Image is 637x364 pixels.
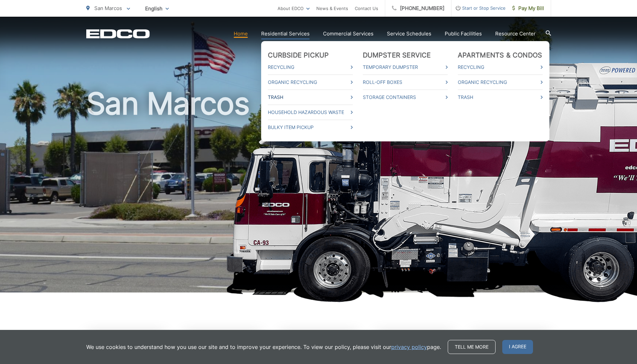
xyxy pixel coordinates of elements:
a: EDCD logo. Return to the homepage. [86,29,150,38]
a: Temporary Dumpster [363,63,448,71]
a: Trash [458,93,543,101]
a: Tell me more [448,340,496,354]
h1: San Marcos [86,87,551,298]
a: Commercial Services [323,30,374,38]
a: Resource Center [495,30,536,38]
a: Public Facilities [445,30,482,38]
a: Contact Us [355,4,378,12]
span: San Marcos [94,5,122,11]
a: Roll-Off Boxes [363,78,448,86]
a: Trash [268,93,353,101]
p: We use cookies to understand how you use our site and to improve your experience. To view our pol... [86,343,441,351]
a: Home [234,30,248,38]
a: Dumpster Service [363,51,431,59]
a: Organic Recycling [268,78,353,86]
a: Storage Containers [363,93,448,101]
span: I agree [502,340,533,354]
a: privacy policy [391,343,427,351]
a: Organic Recycling [458,78,543,86]
a: About EDCO [278,4,310,12]
a: Recycling [458,63,543,71]
a: Residential Services [261,30,310,38]
a: Bulky Item Pickup [268,123,353,131]
a: Apartments & Condos [458,51,542,59]
span: Pay My Bill [512,4,544,12]
a: Curbside Pickup [268,51,329,59]
a: News & Events [316,4,348,12]
a: Service Schedules [387,30,431,38]
a: Household Hazardous Waste [268,108,353,116]
a: Recycling [268,63,353,71]
span: English [140,3,174,14]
